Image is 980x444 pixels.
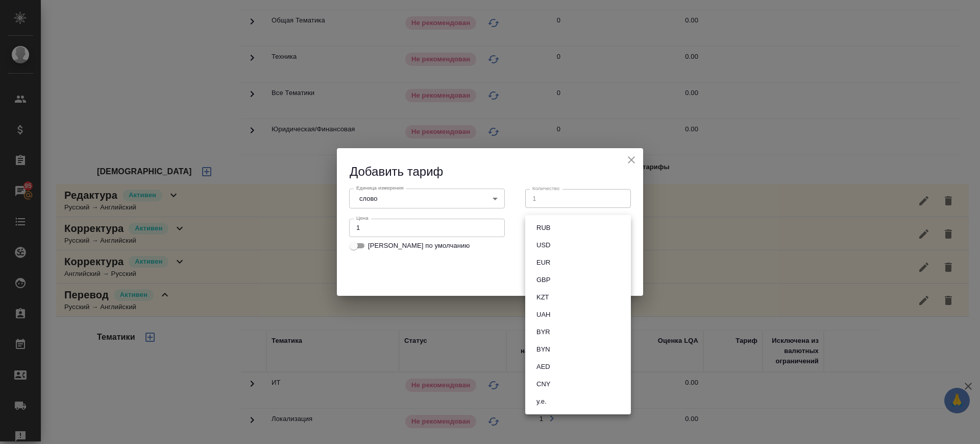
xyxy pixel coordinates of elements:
[533,326,553,338] button: BYR
[533,396,550,407] button: у.е.
[533,361,553,372] button: AED
[533,379,553,390] button: CNY
[533,274,553,286] button: GBP
[533,309,553,320] button: UAH
[533,292,552,303] button: KZT
[533,222,553,233] button: RUB
[533,344,553,355] button: BYN
[533,240,553,251] button: USD
[533,257,553,268] button: EUR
